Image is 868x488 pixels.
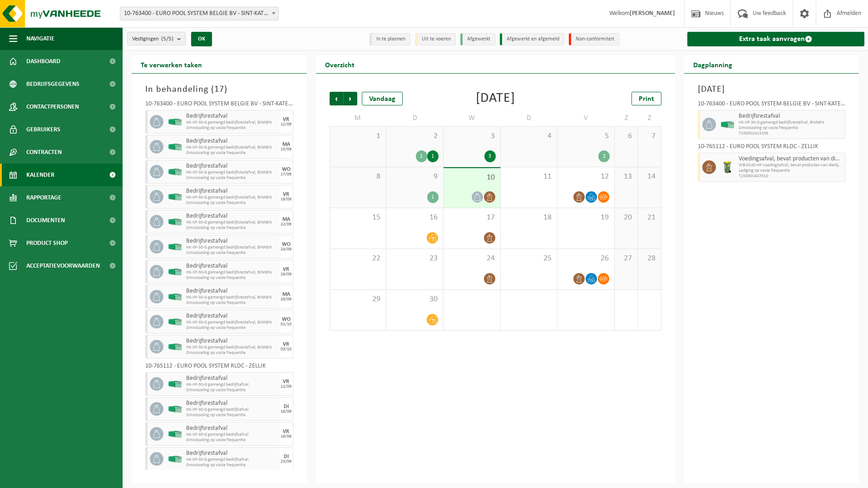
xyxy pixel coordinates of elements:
[335,172,382,182] span: 8
[698,144,846,153] div: 10-765112 - EURO POOL SYSTEM RLDC - ZELLIK
[739,131,843,136] span: T250002415339
[186,320,277,325] span: HK-XP-30-G gemengd bedrijfsrestafval, BINNEN
[168,269,182,275] img: HK-XP-30-GN-00
[416,150,427,162] div: 1
[391,131,439,141] span: 2
[427,191,439,203] div: 1
[642,213,656,223] span: 21
[281,247,291,252] div: 24/09
[191,32,212,46] button: OK
[698,101,846,110] div: 10-763400 - EURO POOL SYSTEM BELGIE BV - SINT-KATELIJNE-WAVER
[186,150,277,156] span: Omwisseling op vaste frequentie
[186,345,277,350] span: HK-XP-30-G gemengd bedrijfsrestafval, BINNEN
[186,400,277,407] span: Bedrijfsrestafval
[362,92,403,105] div: Vandaag
[330,92,343,105] span: Vorige
[127,32,186,45] button: Vestigingen(5/5)
[186,220,277,225] span: HK-XP-30-G gemengd bedrijfsrestafval, BINNEN
[391,213,439,223] span: 16
[282,217,290,222] div: MA
[186,145,277,150] span: HK-XP-30-G gemengd bedrijfsrestafval, BINNEN
[168,169,182,175] img: HK-XP-30-GN-00
[739,155,843,163] span: Voedingsafval, bevat producten van dierlijke oorsprong, onverpakt, categorie 3
[186,250,277,256] span: Omwisseling op vaste frequentie
[168,456,182,463] img: HK-XP-30-GN-00
[505,213,553,223] span: 18
[168,344,182,350] img: HK-XP-30-GN-00
[282,142,290,147] div: MA
[391,294,439,304] span: 30
[26,118,60,141] span: Gebruikers
[642,254,656,264] span: 28
[281,197,291,202] div: 19/09
[281,147,291,152] div: 15/09
[186,263,277,270] span: Bedrijfsrestafval
[642,131,656,141] span: 7
[186,238,277,245] span: Bedrijfsrestafval
[283,379,289,384] div: VR
[168,319,182,325] img: HK-XP-30-GN-00
[501,110,558,126] td: D
[186,313,277,320] span: Bedrijfsrestafval
[281,272,291,277] div: 26/09
[186,413,277,418] span: Omwisseling op vaste frequentie
[186,338,277,345] span: Bedrijfsrestafval
[281,459,291,464] div: 23/09
[145,83,293,96] h3: In behandeling ( )
[448,213,496,223] span: 17
[26,232,68,254] span: Product Shop
[26,95,79,118] span: Contactpersonen
[120,7,279,20] span: 10-763400 - EURO POOL SYSTEM BELGIE BV - SINT-KATELIJNE-WAVER
[168,406,182,413] img: HK-XP-30-GN-00
[444,110,501,126] td: W
[26,141,62,164] span: Contracten
[427,150,439,162] div: 1
[26,164,54,186] span: Kalender
[448,131,496,141] span: 3
[186,245,277,250] span: HK-XP-30-G gemengd bedrijfsrestafval, BINNEN
[186,295,277,300] span: HK-XP-30-G gemengd bedrijfsrestafval, BINNEN
[186,350,277,356] span: Omwisseling op vaste frequentie
[619,254,633,264] span: 27
[720,121,734,128] img: HK-XP-30-GN-00
[476,92,515,105] div: [DATE]
[386,110,444,126] td: D
[120,7,278,20] span: 10-763400 - EURO POOL SYSTEM BELGIE BV - SINT-KATELIJNE-WAVER
[132,32,173,46] span: Vestigingen
[720,160,734,174] img: WB-0140-HPE-GN-50
[281,347,291,352] div: 03/10
[484,150,496,162] div: 3
[505,131,553,141] span: 4
[145,363,293,372] div: 10-765112 - EURO POOL SYSTEM RLDC - ZELLIK
[168,119,182,125] img: HK-XP-30-GN-00
[186,325,277,331] span: Omwisseling op vaste frequentie
[638,110,661,126] td: Z
[598,150,610,162] div: 2
[186,175,277,181] span: Omwisseling op vaste frequentie
[281,384,291,389] div: 12/09
[186,225,277,231] span: Omwisseling op vaste frequentie
[739,174,843,179] span: T250001847910
[739,125,843,131] span: Omwisseling op vaste frequentie
[281,122,291,127] div: 12/09
[168,431,182,438] img: HK-XP-30-GN-00
[619,172,633,182] span: 13
[284,454,289,459] div: DI
[186,163,277,170] span: Bedrijfsrestafval
[186,463,277,468] span: Omwisseling op vaste frequentie
[26,209,65,232] span: Documenten
[186,138,277,145] span: Bedrijfsrestafval
[619,131,633,141] span: 6
[26,50,60,73] span: Dashboard
[335,131,382,141] span: 1
[186,275,277,281] span: Omwisseling op vaste frequentie
[460,33,495,45] li: Afgewerkt
[344,92,357,105] span: Volgende
[739,113,843,120] span: Bedrijfsrestafval
[630,10,675,17] strong: [PERSON_NAME]
[631,92,661,105] a: Print
[168,294,182,300] img: HK-XP-30-GN-00
[448,173,496,183] span: 10
[186,450,277,457] span: Bedrijfsrestafval
[186,375,277,382] span: Bedrijfsrestafval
